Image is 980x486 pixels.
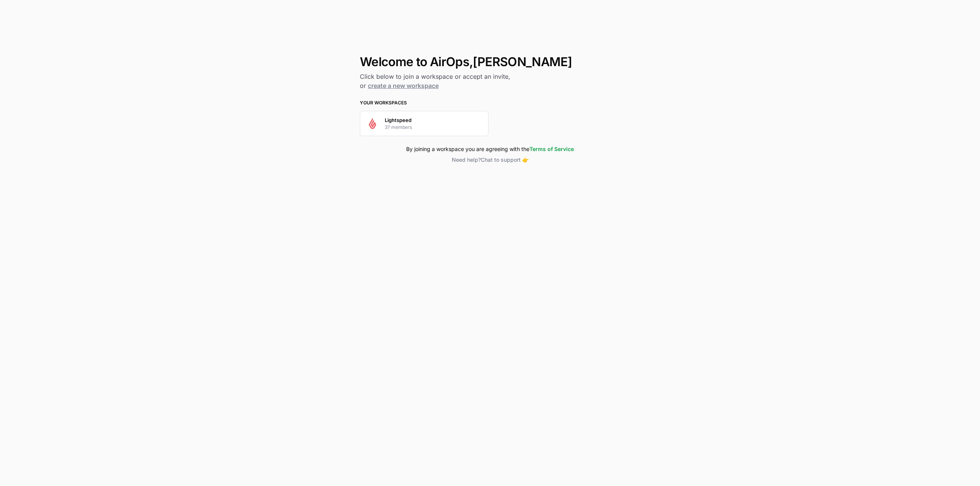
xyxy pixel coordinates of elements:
[368,82,439,89] a: create a new workspace
[529,146,574,152] a: Terms of Service
[385,124,412,131] p: 37 members
[360,111,488,136] button: Company LogoLightspeed37 members
[360,99,620,106] h3: Your Workspaces
[481,156,529,163] span: Chat to support 👉
[360,55,620,69] h1: Welcome to AirOps, [PERSON_NAME]
[360,156,620,164] button: Need help?Chat to support 👉
[360,145,620,153] div: By joining a workspace you are agreeing with the
[452,156,481,163] span: Need help?
[385,116,412,124] p: Lightspeed
[360,72,620,90] h2: Click below to join a workspace or accept an invite, or
[365,116,380,131] img: Company Logo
